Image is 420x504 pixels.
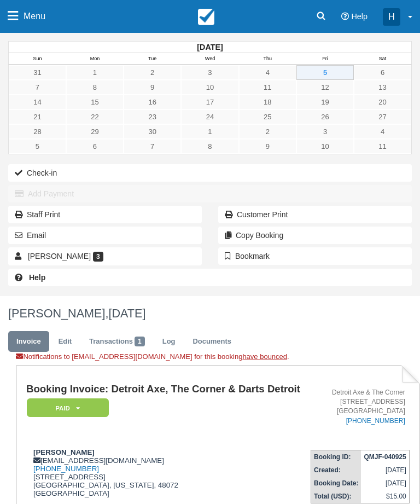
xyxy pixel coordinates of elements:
a: 19 [296,95,354,109]
a: 5 [9,139,66,154]
a: Staff Print [8,206,202,223]
strong: [PERSON_NAME] [33,448,95,456]
a: 30 [124,124,181,139]
th: Wed [181,53,238,65]
button: Email [8,227,202,244]
a: 27 [354,109,411,124]
th: Mon [66,53,124,65]
a: have bounced [242,352,287,361]
th: Booking ID: [311,450,361,464]
a: [PHONE_NUMBER] [346,417,405,425]
a: 9 [124,80,181,95]
span: Help [351,12,367,21]
th: Sun [9,53,66,65]
a: Customer Print [218,206,412,223]
a: 31 [9,65,66,80]
a: 16 [124,95,181,109]
a: 3 [296,124,354,139]
th: Created: [311,464,361,477]
a: Log [154,331,184,352]
em: Paid [27,398,109,418]
a: Edit [50,331,80,352]
a: 4 [239,65,296,80]
a: Invoice [8,331,49,352]
a: Transactions1 [81,331,153,352]
a: [PHONE_NUMBER] [33,465,99,473]
img: checkfront-main-nav-mini-logo.png [198,9,214,25]
th: Fri [296,53,354,65]
td: [DATE] [361,464,409,477]
a: 7 [124,139,181,154]
span: 3 [93,252,103,262]
a: 26 [296,109,354,124]
a: Documents [184,331,240,352]
div: Notifications to [EMAIL_ADDRESS][DOMAIN_NAME] for this booking . [16,352,419,366]
i: Help [341,13,349,20]
strong: [DATE] [197,43,223,51]
th: Sat [354,53,411,65]
a: 25 [239,109,296,124]
span: [PERSON_NAME] [28,252,91,260]
a: Paid [26,398,105,418]
a: 15 [66,95,124,109]
a: 7 [9,80,66,95]
a: 18 [239,95,296,109]
a: 6 [66,139,124,154]
a: 1 [181,124,238,139]
button: Add Payment [8,185,412,202]
a: 10 [181,80,238,95]
th: Tue [124,53,181,65]
a: 22 [66,109,124,124]
th: Thu [239,53,296,65]
a: 4 [354,124,411,139]
a: 2 [239,124,296,139]
a: 8 [66,80,124,95]
a: 11 [354,139,411,154]
a: 9 [239,139,296,154]
a: 14 [9,95,66,109]
strong: QMJF-040925 [364,453,406,461]
a: 20 [354,95,411,109]
button: Copy Booking [218,227,412,244]
span: 1 [135,337,145,346]
a: Help [8,269,412,286]
address: Detroit Axe & The Corner [STREET_ADDRESS] [GEOGRAPHIC_DATA] [312,388,405,426]
a: 24 [181,109,238,124]
a: 21 [9,109,66,124]
h1: [PERSON_NAME], [8,307,412,320]
a: 12 [296,80,354,95]
td: $15.00 [361,490,409,503]
a: 13 [354,80,411,95]
td: [DATE] [361,477,409,490]
button: Check-in [8,164,412,182]
span: [DATE] [108,306,145,320]
a: 23 [124,109,181,124]
b: Help [29,273,45,282]
a: 28 [9,124,66,139]
a: 3 [181,65,238,80]
a: 10 [296,139,354,154]
a: 29 [66,124,124,139]
a: 5 [296,65,354,80]
div: H [383,8,400,26]
a: 17 [181,95,238,109]
button: Bookmark [218,247,412,265]
h1: Booking Invoice: Detroit Axe, The Corner & Darts Detroit [26,384,308,395]
a: 8 [181,139,238,154]
a: 1 [66,65,124,80]
th: Booking Date: [311,477,361,490]
a: [PERSON_NAME] 3 [8,247,202,265]
a: 2 [124,65,181,80]
a: 11 [239,80,296,95]
a: 6 [354,65,411,80]
th: Total (USD): [311,490,361,503]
